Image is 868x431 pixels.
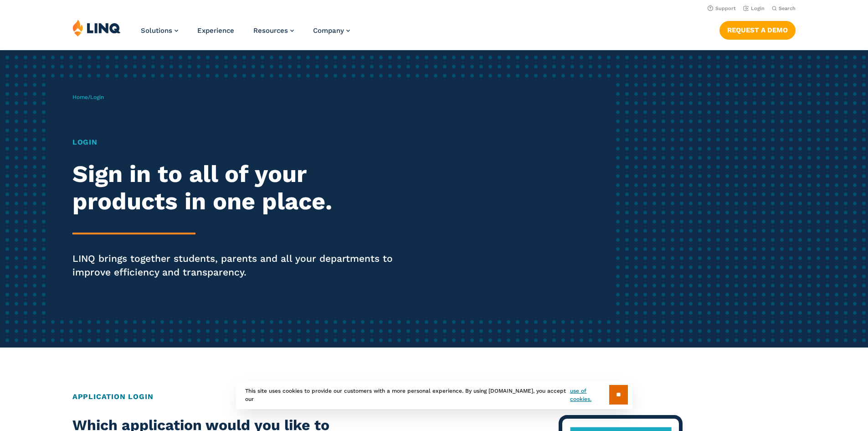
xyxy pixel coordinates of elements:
a: Home [72,94,88,100]
a: Company [313,26,350,35]
h2: Application Login [72,391,796,402]
span: Company [313,26,344,35]
a: Support [708,5,736,11]
span: Login [90,94,104,100]
h2: Sign in to all of your products in one place. [72,161,407,215]
span: Solutions [141,26,172,35]
nav: Button Navigation [719,19,796,39]
a: Request a Demo [719,21,796,39]
span: / [72,94,104,100]
div: This site uses cookies to provide our customers with a more personal experience. By using [DOMAIN... [236,380,632,409]
nav: Primary Navigation [141,19,350,49]
a: Experience [197,26,234,35]
h1: Login [72,137,407,148]
button: Open Search Bar [772,5,796,12]
a: Resources [253,26,294,35]
a: Login [743,5,765,11]
p: LINQ brings together students, parents and all your departments to improve efficiency and transpa... [72,252,407,279]
a: use of cookies. [570,387,609,403]
span: Resources [253,26,288,35]
img: LINQ | K‑12 Software [72,19,121,36]
span: Search [779,5,796,11]
a: Solutions [141,26,178,35]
